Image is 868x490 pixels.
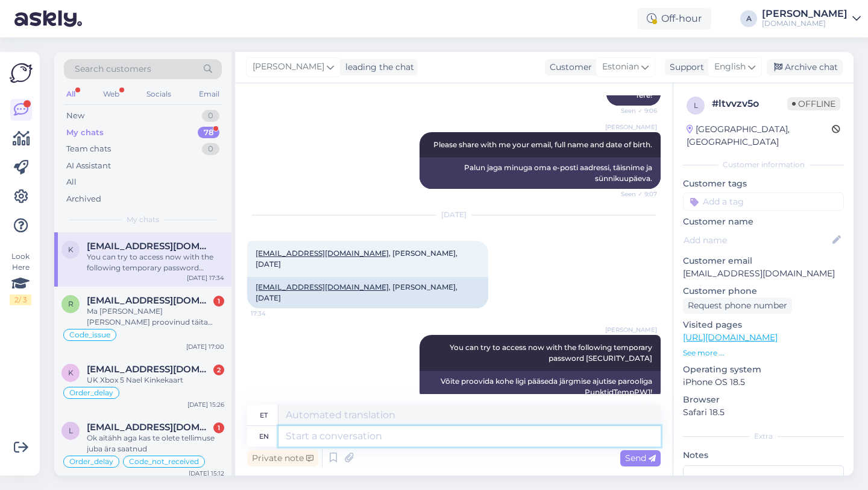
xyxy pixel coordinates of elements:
[684,234,830,247] input: Add name
[69,331,110,339] span: Code_issue
[665,61,704,74] div: Support
[683,285,844,297] p: Customer phone
[450,343,654,363] span: You can try to access now with the following temporary password [SECURITY_DATA]
[213,364,224,375] div: 2
[683,255,844,267] p: Customer email
[127,214,159,225] span: My chats
[197,86,222,102] div: Email
[612,106,657,115] span: Seen ✓ 9:06
[762,9,861,28] a: [PERSON_NAME][DOMAIN_NAME]
[87,433,224,454] div: Ok aitähh aga kas te olete tellimuse juba ära saatnud
[256,249,459,269] span: , [PERSON_NAME], [DATE]
[683,159,844,170] div: Customer information
[260,405,268,425] div: et
[767,59,843,75] div: Archive chat
[68,368,74,377] span: k
[69,426,73,435] span: l
[341,61,414,74] div: leading the chat
[683,393,844,406] p: Browser
[683,332,778,343] a: [URL][DOMAIN_NAME]
[433,140,652,149] span: Please share with me your email, full name and date of birth.
[87,364,212,375] span: kostner08@gmail.com
[683,192,844,211] input: Add a tag
[10,294,31,305] div: 2 / 3
[687,123,832,148] div: [GEOGRAPHIC_DATA], [GEOGRAPHIC_DATA]
[683,177,844,190] p: Customer tags
[101,86,122,102] div: Web
[683,406,844,419] p: Safari 18.5
[683,376,844,389] p: iPhone OS 18.5
[198,127,219,139] div: 78
[69,458,113,465] span: Order_delay
[247,450,318,466] div: Private note
[87,252,224,273] div: You can try to access now with the following temporary password [SECURITY_DATA]
[712,97,787,111] div: # ltvvzv5o
[683,348,844,358] p: See more ...
[420,157,661,189] div: Palun jaga minuga oma e-posti aadressi, täisnime ja sünnikuupäeva.
[202,110,219,122] div: 0
[66,143,111,155] div: Team chats
[612,189,657,199] span: Seen ✓ 9:07
[87,422,212,433] span: liiaturba1@gmail.com
[66,193,101,205] div: Archived
[253,60,324,74] span: [PERSON_NAME]
[545,61,592,74] div: Customer
[213,296,224,307] div: 1
[694,101,698,110] span: l
[606,85,661,106] div: Tere!
[66,160,111,172] div: AI Assistant
[213,422,224,433] div: 1
[259,426,269,447] div: en
[68,299,74,308] span: r
[87,306,224,328] div: Ma [PERSON_NAME] [PERSON_NAME] proovinud täita seda vormi punase lipuga.Pildi suurus ja formaat o...
[66,176,77,188] div: All
[10,251,31,305] div: Look Here
[186,342,224,351] div: [DATE] 17:00
[605,325,657,334] span: [PERSON_NAME]
[87,295,212,306] span: renemelb@gmail.com
[714,60,746,74] span: English
[247,277,488,308] div: , [PERSON_NAME], [DATE]
[683,215,844,228] p: Customer name
[144,86,174,102] div: Socials
[762,19,848,28] div: [DOMAIN_NAME]
[129,458,199,465] span: Code_not_received
[187,273,224,282] div: [DATE] 17:34
[637,8,711,30] div: Off-hour
[602,60,639,74] span: Estonian
[683,319,844,331] p: Visited pages
[762,9,848,19] div: [PERSON_NAME]
[251,309,296,318] span: 17:34
[683,297,792,314] div: Request phone number
[256,249,389,258] a: [EMAIL_ADDRESS][DOMAIN_NAME]
[683,431,844,442] div: Extra
[187,400,224,409] div: [DATE] 15:26
[420,371,661,402] div: Võite proovida kohe ligi pääseda järgmise ajutise parooliga PunktidTempPW1!
[66,110,84,122] div: New
[202,143,219,155] div: 0
[69,389,113,396] span: Order_delay
[66,127,104,139] div: My chats
[256,282,389,291] a: [EMAIL_ADDRESS][DOMAIN_NAME]
[247,209,661,220] div: [DATE]
[683,363,844,376] p: Operating system
[740,10,757,27] div: A
[683,267,844,280] p: [EMAIL_ADDRESS][DOMAIN_NAME]
[64,86,78,102] div: All
[75,63,151,75] span: Search customers
[189,469,224,478] div: [DATE] 15:12
[68,245,74,254] span: k
[87,375,224,386] div: UK Xbox 5 Nael Kinkekaart
[787,97,840,110] span: Offline
[625,453,656,463] span: Send
[10,62,33,84] img: Askly Logo
[87,241,212,252] span: kevinkeskkula@gmail.com
[683,449,844,462] p: Notes
[605,122,657,132] span: [PERSON_NAME]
